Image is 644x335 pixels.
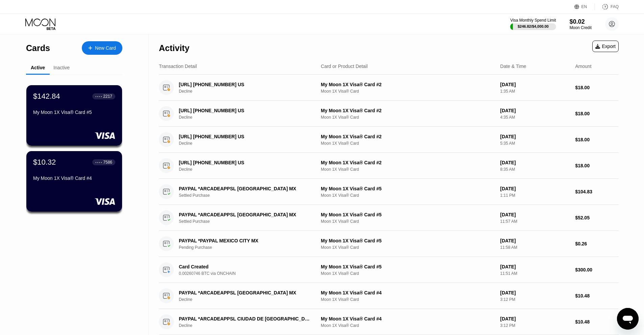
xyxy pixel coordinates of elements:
[179,264,310,269] div: Card Created
[179,141,320,146] div: Decline
[321,323,495,328] div: Moon 1X Visa® Card
[500,245,570,250] div: 11:58 AM
[574,3,595,10] div: EN
[321,245,495,250] div: Moon 1X Visa® Card
[179,193,320,198] div: Settled Purchase
[575,85,619,90] div: $18.00
[575,293,619,298] div: $10.48
[179,186,310,191] div: PAYPAL *ARCADEAPPSL [GEOGRAPHIC_DATA] MX
[321,264,495,269] div: My Moon 1X Visa® Card #5
[179,238,310,243] div: PAYPAL *PAYPAL MEXICO CITY MX
[575,64,591,69] div: Amount
[159,64,197,69] div: Transaction Detail
[518,24,549,28] div: $246.82 / $4,000.00
[179,108,310,113] div: [URL] [PHONE_NUMBER] US
[159,205,619,231] div: PAYPAL *ARCADEAPPSL [GEOGRAPHIC_DATA] MXSettled PurchaseMy Moon 1X Visa® Card #5Moon 1X Visa® Car...
[500,297,570,302] div: 3:12 PM
[26,85,122,146] div: $142.84● ● ● ●2217My Moon 1X Visa® Card #5
[500,115,570,120] div: 4:35 AM
[611,4,619,9] div: FAQ
[179,89,320,94] div: Decline
[500,323,570,328] div: 3:12 PM
[26,151,122,212] div: $10.32● ● ● ●7586My Moon 1X Visa® Card #4
[500,186,570,191] div: [DATE]
[95,161,102,163] div: ● ● ● ●
[500,108,570,113] div: [DATE]
[159,231,619,257] div: PAYPAL *PAYPAL MEXICO CITY MXPending PurchaseMy Moon 1X Visa® Card #5Moon 1X Visa® Card[DATE]11:5...
[26,43,50,53] div: Cards
[321,160,495,165] div: My Moon 1X Visa® Card #2
[592,41,619,52] div: Export
[179,297,320,302] div: Decline
[500,212,570,217] div: [DATE]
[500,64,526,69] div: Date & Time
[581,4,587,9] div: EN
[500,160,570,165] div: [DATE]
[575,163,619,168] div: $18.00
[500,141,570,146] div: 5:35 AM
[179,245,320,250] div: Pending Purchase
[570,18,592,30] div: $0.02Moon Credit
[31,65,45,70] div: Active
[33,158,56,167] div: $10.32
[321,89,495,94] div: Moon 1X Visa® Card
[321,115,495,120] div: Moon 1X Visa® Card
[575,215,619,220] div: $52.05
[500,219,570,224] div: 11:57 AM
[179,271,320,276] div: 0.00260746 BTC via ONCHAIN
[595,3,619,10] div: FAQ
[179,219,320,224] div: Settled Purchase
[500,82,570,87] div: [DATE]
[179,115,320,120] div: Decline
[575,189,619,194] div: $104.83
[159,101,619,127] div: [URL] [PHONE_NUMBER] USDeclineMy Moon 1X Visa® Card #2Moon 1X Visa® Card[DATE]4:35 AM$18.00
[500,264,570,269] div: [DATE]
[510,18,556,23] div: Visa Monthly Spend Limit
[179,160,310,165] div: [URL] [PHONE_NUMBER] US
[321,141,495,146] div: Moon 1X Visa® Card
[33,110,115,115] div: My Moon 1X Visa® Card #5
[500,167,570,172] div: 8:35 AM
[500,89,570,94] div: 1:35 AM
[321,193,495,198] div: Moon 1X Visa® Card
[159,153,619,179] div: [URL] [PHONE_NUMBER] USDeclineMy Moon 1X Visa® Card #2Moon 1X Visa® Card[DATE]8:35 AM$18.00
[179,316,310,321] div: PAYPAL *ARCADEAPPSL CIUDAD DE [GEOGRAPHIC_DATA]
[510,18,556,30] div: Visa Monthly Spend Limit$246.82/$4,000.00
[321,297,495,302] div: Moon 1X Visa® Card
[159,75,619,101] div: [URL] [PHONE_NUMBER] USDeclineMy Moon 1X Visa® Card #2Moon 1X Visa® Card[DATE]1:35 AM$18.00
[159,127,619,153] div: [URL] [PHONE_NUMBER] USDeclineMy Moon 1X Visa® Card #2Moon 1X Visa® Card[DATE]5:35 AM$18.00
[321,186,495,191] div: My Moon 1X Visa® Card #5
[321,238,495,243] div: My Moon 1X Visa® Card #5
[103,160,112,165] div: 7586
[159,309,619,335] div: PAYPAL *ARCADEAPPSL CIUDAD DE [GEOGRAPHIC_DATA]DeclineMy Moon 1X Visa® Card #4Moon 1X Visa® Card[...
[95,45,116,51] div: New Card
[159,43,189,53] div: Activity
[575,137,619,142] div: $18.00
[500,238,570,243] div: [DATE]
[575,267,619,272] div: $300.00
[570,18,592,25] div: $0.02
[321,212,495,217] div: My Moon 1X Visa® Card #5
[53,65,70,70] div: Inactive
[179,82,310,87] div: [URL] [PHONE_NUMBER] US
[575,241,619,246] div: $0.26
[617,308,639,330] iframe: Button to launch messaging window
[179,134,310,139] div: [URL] [PHONE_NUMBER] US
[595,44,616,49] div: Export
[321,82,495,87] div: My Moon 1X Visa® Card #2
[321,134,495,139] div: My Moon 1X Visa® Card #2
[500,316,570,321] div: [DATE]
[95,95,102,97] div: ● ● ● ●
[321,64,368,69] div: Card or Product Detail
[321,290,495,295] div: My Moon 1X Visa® Card #4
[321,108,495,113] div: My Moon 1X Visa® Card #2
[33,175,115,181] div: My Moon 1X Visa® Card #4
[500,193,570,198] div: 1:11 PM
[159,283,619,309] div: PAYPAL *ARCADEAPPSL [GEOGRAPHIC_DATA] MXDeclineMy Moon 1X Visa® Card #4Moon 1X Visa® Card[DATE]3:...
[500,134,570,139] div: [DATE]
[179,323,320,328] div: Decline
[575,111,619,116] div: $18.00
[179,167,320,172] div: Decline
[179,290,310,295] div: PAYPAL *ARCADEAPPSL [GEOGRAPHIC_DATA] MX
